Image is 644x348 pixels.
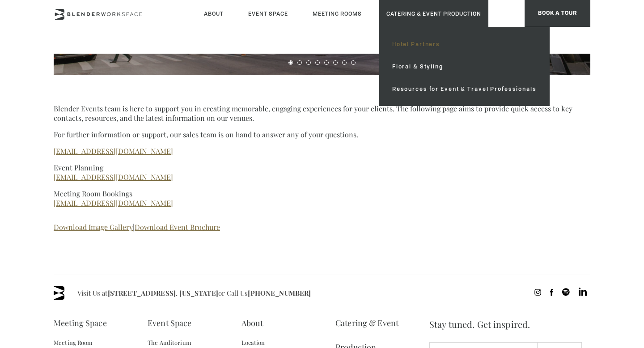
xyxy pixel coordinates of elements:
[54,146,173,156] a: [EMAIL_ADDRESS][DOMAIN_NAME]
[148,311,191,335] a: Event Space
[54,189,590,208] p: Meeting Room Bookings
[429,311,590,338] span: Stay tuned. Get inspired.
[108,289,218,297] a: [STREET_ADDRESS]. [US_STATE]
[241,311,263,335] a: About
[54,311,107,335] a: Meeting Space
[54,198,173,208] a: [EMAIL_ADDRESS][DOMAIN_NAME]
[135,222,220,232] a: Download Event Brochure
[248,289,311,297] a: [PHONE_NUMBER]
[77,286,311,300] span: Visit Us at or Call Us
[385,33,544,55] a: Hotel Partners
[54,222,133,232] a: Download Image Gallery
[385,55,544,78] a: Floral & Styling
[54,130,590,139] p: For further information or support, our sales team is on hand to answer any of your questions.
[54,222,590,232] p: |
[385,78,544,100] a: Resources for Event & Travel Professionals
[54,104,590,123] p: Blender Events team is here to support you in creating memorable, engaging experiences for your c...
[54,172,173,182] a: [EMAIL_ADDRESS][DOMAIN_NAME]
[54,163,590,182] p: Event Planning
